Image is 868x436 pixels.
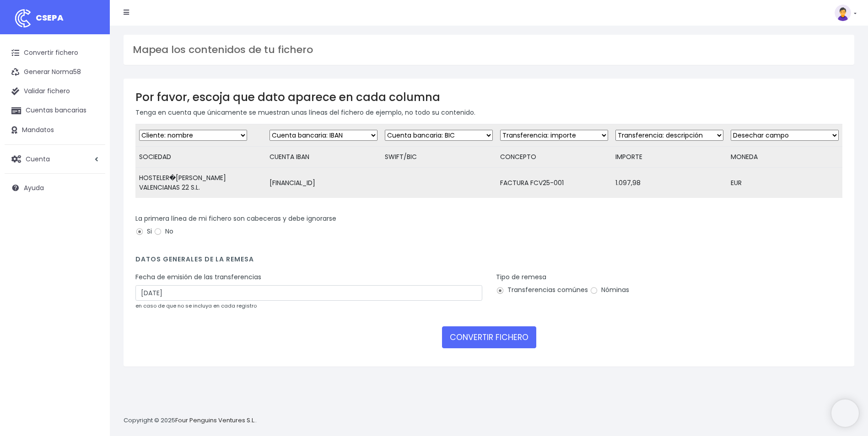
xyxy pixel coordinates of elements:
label: No [154,227,173,236]
a: Validar fichero [5,82,105,101]
label: Nóminas [590,285,629,295]
td: FACTURA FCV25-001 [496,168,612,198]
span: CSEPA [36,12,64,23]
a: Four Penguins Ventures S.L. [175,416,255,425]
a: Cuenta [5,149,105,169]
img: profile [835,5,851,21]
td: CONCEPTO [496,147,612,168]
label: Tipo de remesa [496,272,546,282]
h3: Por favor, escoja que dato aparece en cada columna [135,90,842,104]
label: La primera línea de mi fichero son cabeceras y debe ignorarse [135,214,336,223]
button: CONVERTIR FICHERO [442,326,536,348]
td: SOCIEDAD [135,147,266,168]
a: Generar Norma58 [5,63,105,82]
span: Ayuda [24,183,44,192]
td: [FINANCIAL_ID] [266,168,381,198]
img: logo [11,7,34,30]
td: CUENTA IBAN [266,147,381,168]
td: IMPORTE [612,147,727,168]
label: Transferencias comúnes [496,285,588,295]
h4: Datos generales de la remesa [135,255,842,268]
a: Ayuda [5,178,105,197]
p: Tenga en cuenta que únicamente se muestran unas líneas del fichero de ejemplo, no todo su contenido. [135,107,842,117]
a: Mandatos [5,121,105,140]
td: EUR [727,168,842,198]
h3: Mapea los contenidos de tu fichero [133,44,845,56]
label: Si [135,227,152,236]
label: Fecha de emisión de las transferencias [135,272,261,282]
td: 1.097,98 [612,168,727,198]
p: Copyright © 2025 . [124,416,257,425]
a: Cuentas bancarias [5,101,105,120]
td: MONEDA [727,147,842,168]
td: SWIFT/BIC [381,147,496,168]
span: Cuenta [26,154,50,163]
td: HOSTELER�[PERSON_NAME] VALENCIANAS 22 S.L. [135,168,266,198]
small: en caso de que no se incluya en cada registro [135,302,257,309]
a: Convertir fichero [5,43,105,63]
